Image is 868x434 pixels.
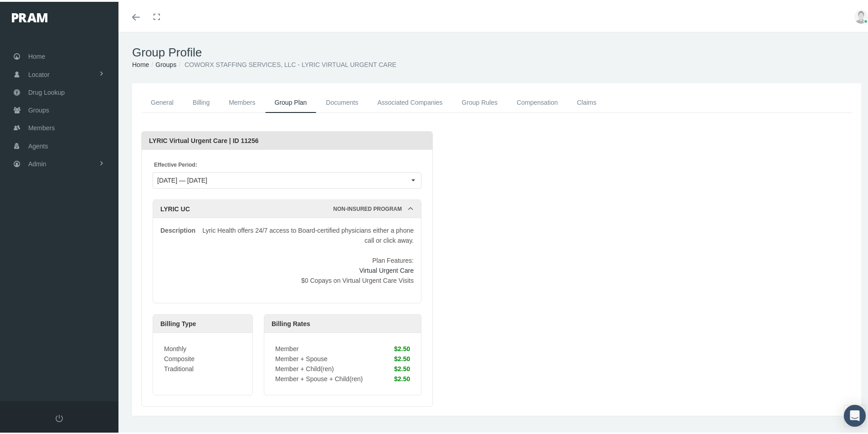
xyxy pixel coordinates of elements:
[28,153,46,171] span: Admin
[202,225,414,282] span: Lyric Health offers 24/7 access to Board-certified physicians either a phone call or click away. ...
[160,313,245,331] div: Billing Type
[507,91,567,111] a: Compensation
[316,91,368,111] a: Documents
[333,198,407,216] div: Non-Insured Program
[160,198,333,216] div: LYRIC UC
[132,44,861,58] h1: Group Profile
[275,342,298,352] div: Member
[132,59,149,66] a: Home
[149,130,425,148] div: LYRIC Virtual Urgent Care | ID 11256
[28,100,49,117] span: Groups
[28,117,55,135] span: Members
[368,91,452,111] a: Associated Companies
[164,362,241,372] div: Traditional
[28,64,50,82] span: Locator
[567,91,606,111] a: Claims
[183,91,219,111] a: Billing
[275,362,334,372] div: Member + Child(ren)
[844,403,866,425] div: Open Intercom Messenger
[160,224,195,294] div: Description
[394,362,410,372] div: $2.50
[12,11,47,20] img: PRAM_20_x_78.png
[219,91,265,111] a: Members
[141,91,183,111] a: General
[854,8,868,22] img: user-placeholder.jpg
[452,91,507,111] a: Group Rules
[164,352,241,362] div: Composite
[394,352,410,362] div: $2.50
[155,59,176,66] a: Groups
[185,59,396,66] span: COWORX STAFFING SERVICES, LLC - LYRIC VIRTUAL URGENT CARE
[275,352,328,362] div: Member + Spouse
[272,313,414,331] div: Billing Rates
[28,82,65,99] span: Drug Lookup
[28,136,48,153] span: Agents
[164,342,241,352] div: Monthly
[275,372,363,382] div: Member + Spouse + Child(ren)
[154,159,421,168] span: Effective Period:
[359,265,414,272] a: Virtual Urgent Care
[394,342,410,352] div: $2.50
[394,372,410,382] div: $2.50
[265,91,317,111] a: Group Plan
[28,46,45,63] span: Home
[406,171,421,186] div: Select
